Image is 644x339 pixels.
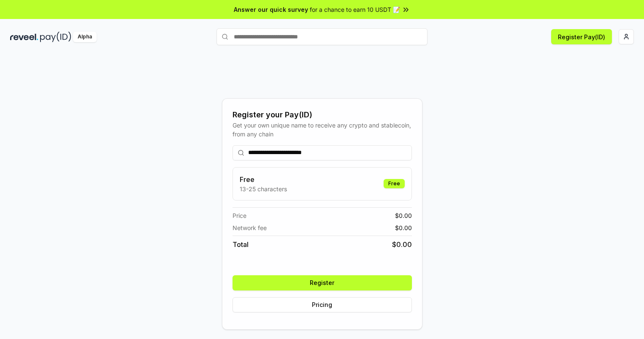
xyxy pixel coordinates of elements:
[233,121,412,138] div: Get your own unique name to receive any crypto and stablecoin, from any chain
[233,109,412,121] div: Register your Pay(ID)
[233,211,246,220] span: Price
[234,5,308,14] span: Answer our quick survey
[233,223,267,232] span: Network fee
[233,275,412,290] button: Register
[310,5,400,14] span: for a chance to earn 10 USDT 📝
[233,239,249,250] span: Total
[40,32,71,42] img: pay_id
[384,179,405,188] div: Free
[73,32,97,42] div: Alpha
[10,32,38,42] img: reveel_dark
[395,211,412,220] span: $ 0.00
[551,29,612,44] button: Register Pay(ID)
[240,184,287,193] p: 13-25 characters
[240,174,287,184] h3: Free
[392,239,412,250] span: $ 0.00
[233,297,412,312] button: Pricing
[395,223,412,232] span: $ 0.00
